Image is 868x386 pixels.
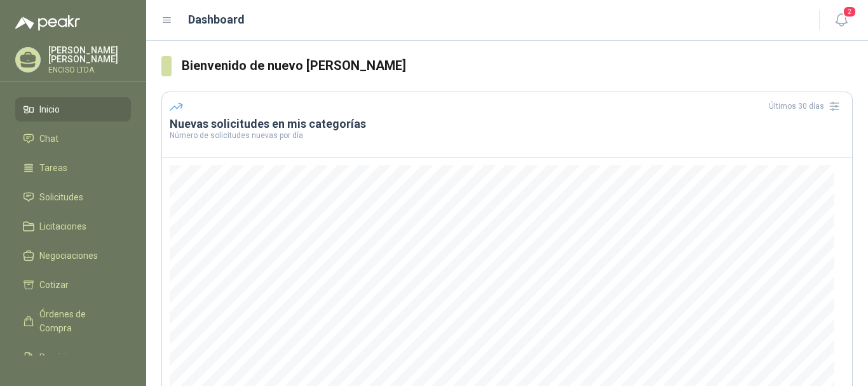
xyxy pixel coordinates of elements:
[39,161,67,175] span: Tareas
[15,244,131,268] a: Negociaciones
[39,307,119,335] span: Órdenes de Compra
[15,273,131,297] a: Cotizar
[15,127,131,151] a: Chat
[39,102,60,116] span: Inicio
[15,185,131,209] a: Solicitudes
[39,132,58,146] span: Chat
[170,116,844,132] h3: Nuevas solicitudes en mis categorías
[15,97,131,121] a: Inicio
[39,190,83,204] span: Solicitudes
[830,9,853,32] button: 2
[769,96,844,116] div: Últimos 30 días
[48,66,131,74] p: ENCISO LTDA.
[39,278,69,292] span: Cotizar
[39,219,86,233] span: Licitaciones
[15,15,80,31] img: Logo peakr
[15,302,131,340] a: Órdenes de Compra
[48,46,131,64] p: [PERSON_NAME] [PERSON_NAME]
[188,11,245,29] h1: Dashboard
[182,56,853,76] h3: Bienvenido de nuevo [PERSON_NAME]
[15,156,131,180] a: Tareas
[843,6,857,18] span: 2
[39,249,98,263] span: Negociaciones
[170,132,844,139] p: Número de solicitudes nuevas por día
[39,350,86,364] span: Remisiones
[15,345,131,369] a: Remisiones
[15,214,131,238] a: Licitaciones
